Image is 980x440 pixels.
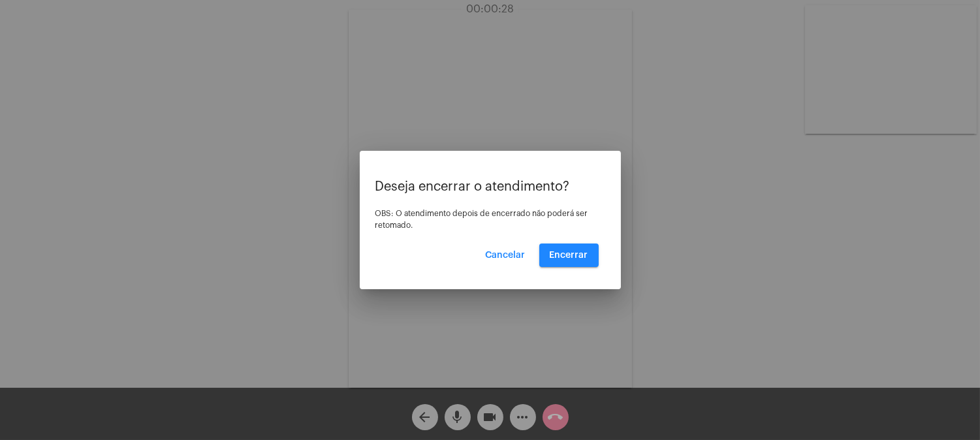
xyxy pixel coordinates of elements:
button: Encerrar [539,244,599,267]
p: Deseja encerrar o atendimento? [375,180,605,194]
span: Cancelar [486,251,526,260]
button: Cancelar [475,244,536,267]
span: Encerrar [550,251,588,260]
span: OBS: O atendimento depois de encerrado não poderá ser retomado. [375,210,588,229]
